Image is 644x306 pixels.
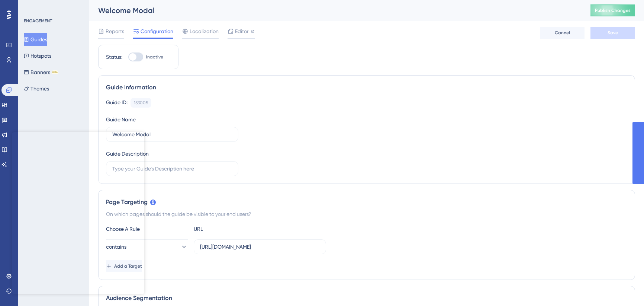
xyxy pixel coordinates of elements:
[200,243,320,251] input: yourwebsite.com/path
[141,27,173,36] span: Configuration
[540,27,585,39] button: Cancel
[106,210,627,219] div: On which pages should the guide be visible to your end users?
[235,27,249,36] span: Editor
[555,30,570,36] span: Cancel
[106,98,128,108] div: Guide ID:
[24,18,52,24] div: ENGAGEMENT
[106,52,122,61] div: Status:
[24,82,49,95] button: Themes
[112,130,232,138] input: Type your Guide’s Name here
[24,49,51,63] button: Hotspots
[146,54,163,60] span: Inactive
[106,115,136,124] div: Guide Name
[106,83,627,92] div: Guide Information
[613,277,635,299] iframe: UserGuiding AI Assistant Launcher
[106,294,627,303] div: Audience Segmentation
[134,100,148,106] div: 153005
[190,27,219,36] span: Localization
[608,30,618,36] span: Save
[590,27,635,39] button: Save
[106,239,188,254] button: contains
[52,70,58,74] div: BETA
[595,7,631,13] span: Publish Changes
[106,198,627,207] div: Page Targeting
[194,224,276,233] div: URL
[106,224,188,233] div: Choose A Rule
[98,5,572,16] div: Welcome Modal
[112,165,232,173] input: Type your Guide’s Description here
[106,27,124,36] span: Reports
[24,66,58,79] button: BannersBETA
[24,33,47,46] button: Guides
[590,4,635,16] button: Publish Changes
